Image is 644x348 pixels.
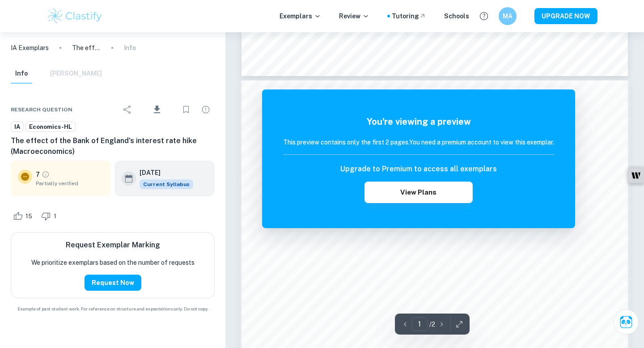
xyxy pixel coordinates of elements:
a: Economics-HL [25,121,76,132]
button: UPGRADE NOW [534,8,597,24]
div: Report issue [197,101,215,119]
h6: This preview contains only the first 2 pages. You need a premium account to view this exemplar. [283,137,554,147]
span: Example of past student work. For reference on structure and expectations only. Do not copy. [11,306,215,312]
button: View Plans [364,182,473,203]
a: Grade partially verified [42,170,50,178]
div: Download [138,98,175,121]
button: Request Now [85,275,141,291]
span: Partially verified [36,179,104,187]
p: We prioritize exemplars based on the number of requests [31,258,195,267]
p: Exemplars [280,11,321,21]
a: IA Exemplars [11,43,49,53]
img: Clastify logo [47,7,103,25]
h6: The effect of the Bank of England's interest rate hike (Macroeconomics) [11,136,215,157]
div: Like [11,209,37,223]
div: Bookmark [177,101,195,119]
button: MA [499,7,517,25]
span: Economics-HL [26,123,75,132]
span: Research question [11,106,72,114]
h6: [DATE] [140,168,186,178]
a: Schools [444,11,469,21]
h6: MA [503,11,513,21]
button: Help and Feedback [476,8,491,24]
h6: Upgrade to Premium to access all exemplars [340,164,497,174]
button: Info [11,64,32,84]
p: The effect of the Bank of England's interest rate hike (Macroeconomics) [72,43,101,53]
div: This exemplar is based on the current syllabus. Feel free to refer to it for inspiration/ideas wh... [140,179,193,189]
p: Review [339,11,369,21]
p: Info [124,43,136,53]
a: IA [11,121,24,132]
button: Ask Clai [614,310,639,335]
div: Share [119,101,136,119]
a: Tutoring [392,11,426,21]
h6: Request Exemplar Marking [66,240,160,250]
p: / 2 [429,319,435,329]
span: Current Syllabus [140,179,193,189]
span: 15 [21,212,37,221]
div: Dislike [39,209,61,223]
span: 1 [49,212,61,221]
h5: You're viewing a preview [283,115,554,128]
span: IA [11,123,23,132]
p: 7 [36,170,40,179]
